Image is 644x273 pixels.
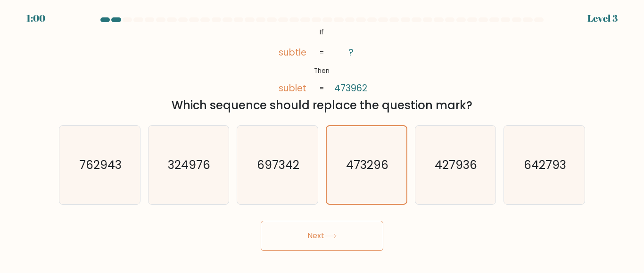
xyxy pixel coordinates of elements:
div: 1:00 [26,11,45,25]
tspan: If [320,28,324,37]
text: 642793 [524,157,566,173]
tspan: Then [314,66,330,75]
text: 427936 [435,157,478,173]
button: Next [261,221,383,251]
text: 697342 [257,157,299,173]
div: Level 3 [587,11,618,25]
tspan: subtle [279,46,306,59]
tspan: sublet [279,82,306,95]
tspan: ? [349,46,354,59]
text: 473296 [346,157,388,173]
tspan: 473962 [335,82,368,95]
div: Which sequence should replace the question mark? [65,97,579,114]
text: 324976 [168,157,211,173]
tspan: = [320,48,324,57]
svg: @import url('[URL][DOMAIN_NAME]); [265,26,378,95]
tspan: = [320,84,324,93]
text: 762943 [79,157,122,173]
